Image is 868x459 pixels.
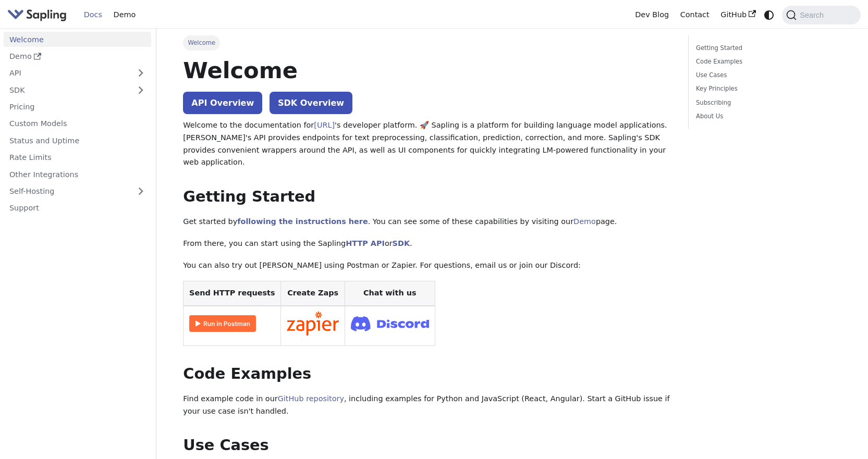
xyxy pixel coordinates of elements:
a: SDK Overview [270,92,352,114]
a: following the instructions here [237,217,368,226]
button: Search (Command+K) [782,6,860,24]
h2: Getting Started [183,188,673,206]
a: Use Cases [696,70,837,80]
nav: Breadcrumbs [183,35,673,50]
a: Code Examples [696,57,837,67]
a: Rate Limits [4,150,151,165]
a: Dev Blog [629,7,674,23]
th: Chat with us [345,281,435,306]
a: Status and Uptime [4,133,151,148]
p: Get started by . You can see some of these capabilities by visiting our page. [183,216,673,228]
a: Docs [78,7,108,23]
h2: Use Cases [183,436,673,455]
p: From there, you can start using the Sapling or . [183,238,673,250]
img: Run in Postman [189,315,256,332]
a: Self-Hosting [4,184,151,199]
span: Search [797,11,830,19]
a: SDK [4,82,130,97]
a: Getting Started [696,43,837,53]
a: Other Integrations [4,167,151,182]
button: Switch between dark and light mode (currently system mode) [762,7,777,22]
a: Demo [108,7,141,23]
th: Send HTTP requests [184,281,281,306]
p: You can also try out [PERSON_NAME] using Postman or Zapier. For questions, email us or join our D... [183,259,673,272]
a: Demo [573,217,596,226]
button: Expand sidebar category 'SDK' [130,82,151,97]
a: Demo [4,49,151,64]
a: Support [4,201,151,216]
h1: Welcome [183,56,673,84]
a: [URL] [314,121,335,129]
span: Welcome [183,35,220,50]
img: Join Discord [351,313,429,334]
a: About Us [696,111,837,121]
a: API Overview [183,92,262,114]
img: Sapling.ai [7,7,67,22]
a: API [4,66,130,81]
a: GitHub repository [278,394,344,403]
a: SDK [393,239,410,247]
th: Create Zaps [281,281,345,306]
a: Subscribing [696,98,837,108]
button: Expand sidebar category 'API' [130,66,151,81]
a: Welcome [4,32,151,47]
h2: Code Examples [183,365,673,383]
a: GitHub [715,7,761,23]
a: Pricing [4,100,151,115]
a: Sapling.aiSapling.ai [7,7,70,22]
img: Connect in Zapier [287,312,339,336]
a: HTTP API [346,239,385,247]
p: Welcome to the documentation for 's developer platform. 🚀 Sapling is a platform for building lang... [183,119,673,169]
p: Find example code in our , including examples for Python and JavaScript (React, Angular). Start a... [183,393,673,418]
a: Contact [675,7,715,23]
a: Custom Models [4,116,151,131]
a: Key Principles [696,84,837,94]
